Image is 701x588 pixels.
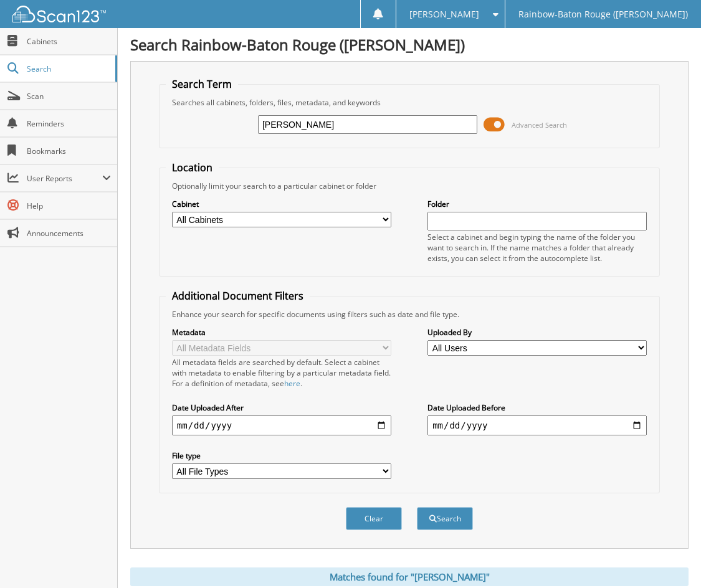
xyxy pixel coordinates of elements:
[12,6,106,22] img: scan123-logo-white.svg
[427,232,647,263] div: Select a cabinet and begin typing the name of the folder you want to search in. If the name match...
[427,402,647,413] label: Date Uploaded Before
[172,199,391,209] label: Cabinet
[417,507,473,530] button: Search
[166,161,219,174] legend: Location
[346,507,402,530] button: Clear
[27,36,111,47] span: Cabinets
[166,97,653,108] div: Searches all cabinets, folders, files, metadata, and keywords
[130,567,689,586] div: Matches found for "[PERSON_NAME]"
[27,118,111,129] span: Reminders
[166,77,238,91] legend: Search Term
[166,309,653,320] div: Enhance your search for specific documents using filters such as date and file type.
[27,173,102,184] span: User Reports
[166,289,310,303] legend: Additional Document Filters
[172,402,391,413] label: Date Uploaded After
[427,199,647,209] label: Folder
[27,64,109,74] span: Search
[518,11,688,18] span: Rainbow-Baton Rouge ([PERSON_NAME])
[284,378,300,389] a: here
[172,357,391,389] div: All metadata fields are searched by default. Select a cabinet with metadata to enable filtering b...
[27,146,111,156] span: Bookmarks
[27,91,111,102] span: Scan
[172,450,391,461] label: File type
[427,415,647,435] input: end
[172,327,391,338] label: Metadata
[27,201,111,211] span: Help
[130,34,689,55] h1: Search Rainbow-Baton Rouge ([PERSON_NAME])
[512,120,567,130] span: Advanced Search
[27,228,111,239] span: Announcements
[427,327,647,338] label: Uploaded By
[409,11,479,18] span: [PERSON_NAME]
[172,415,391,435] input: start
[166,181,653,191] div: Optionally limit your search to a particular cabinet or folder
